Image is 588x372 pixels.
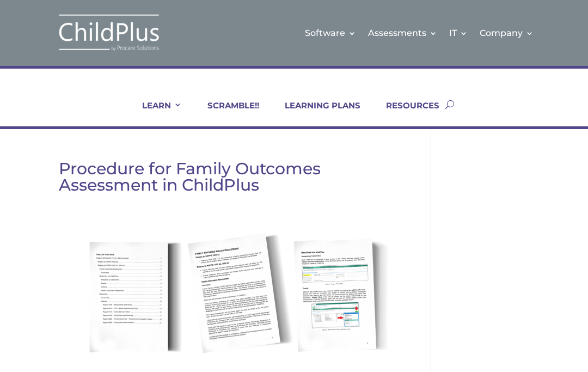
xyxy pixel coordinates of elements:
[305,11,356,55] a: Software
[368,11,437,55] a: Assessments
[449,11,468,55] a: IT
[271,100,360,126] a: LEARNING PLANS
[480,11,534,55] a: Company
[372,100,439,126] a: RESOURCES
[128,100,182,126] a: LEARN
[59,161,405,199] h1: Procedure for Family Outcomes Assessment in ChildPlus
[194,100,259,126] a: SCRAMBLE!!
